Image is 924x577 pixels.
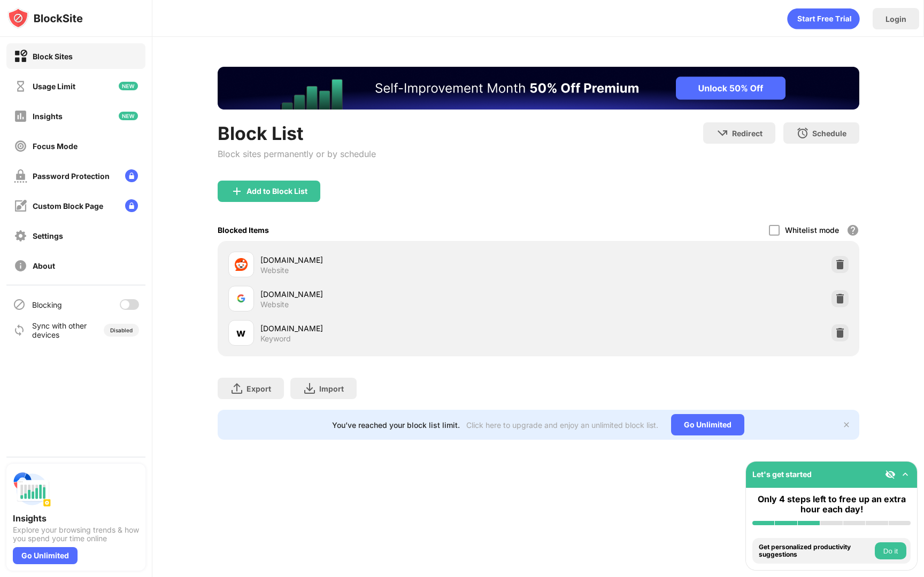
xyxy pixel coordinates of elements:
[218,122,376,144] div: Block List
[13,547,78,564] div: Go Unlimited
[14,50,27,63] img: block-on.svg
[900,469,911,480] img: omni-setup-toggle.svg
[218,67,859,110] iframe: Banner
[33,82,75,91] div: Usage Limit
[13,513,139,524] div: Insights
[759,543,872,559] div: Get personalized productivity suggestions
[14,139,27,153] img: focus-off.svg
[14,80,27,93] img: time-usage-off.svg
[732,129,763,138] div: Redirect
[260,254,538,266] div: [DOMAIN_NAME]
[125,169,138,182] img: lock-menu.svg
[842,420,851,429] img: x-button.svg
[332,420,460,430] div: You’ve reached your block list limit.
[260,334,291,344] div: Keyword
[319,384,344,393] div: Import
[7,7,83,29] img: logo-blocksite.svg
[119,82,138,90] img: new-icon.svg
[812,129,846,138] div: Schedule
[885,469,896,480] img: eye-not-visible.svg
[260,266,289,275] div: Website
[875,542,906,559] button: Do it
[13,526,139,543] div: Explore your browsing trends & how you spend your time online
[218,149,376,159] div: Block sites permanently or by schedule
[885,14,906,24] div: Login
[14,229,27,243] img: settings-off.svg
[33,261,55,270] div: About
[260,323,538,334] div: [DOMAIN_NAME]
[13,470,51,509] img: push-insights.svg
[32,321,87,339] div: Sync with other devices
[235,258,248,271] img: favicons
[247,384,271,393] div: Export
[13,324,26,337] img: sync-icon.svg
[33,112,63,121] div: Insights
[235,292,248,305] img: favicons
[110,327,133,333] div: Disabled
[247,187,307,196] div: Add to Block List
[13,298,26,311] img: blocking-icon.svg
[14,110,27,123] img: insights-off.svg
[671,414,744,435] div: Go Unlimited
[33,231,63,240] div: Settings
[119,112,138,120] img: new-icon.svg
[218,225,269,235] div: Blocked Items
[33,201,103,210] div: Custom Block Page
[260,300,289,309] div: Website
[32,300,62,309] div: Blocking
[787,8,860,29] div: animation
[14,199,27,213] img: customize-block-page-off.svg
[752,494,911,514] div: Only 4 steps left to free up an extra hour each day!
[260,288,538,300] div: [DOMAIN_NAME]
[14,259,27,272] img: about-off.svg
[33,171,110,181] div: Password Protection
[14,169,27,183] img: password-protection-off.svg
[33,142,78,151] div: Focus Mode
[466,420,658,430] div: Click here to upgrade and enjoy an unlimited block list.
[785,225,839,235] div: Whitelist mode
[236,325,245,341] div: w
[33,52,73,61] div: Block Sites
[125,199,138,212] img: lock-menu.svg
[752,470,812,479] div: Let's get started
